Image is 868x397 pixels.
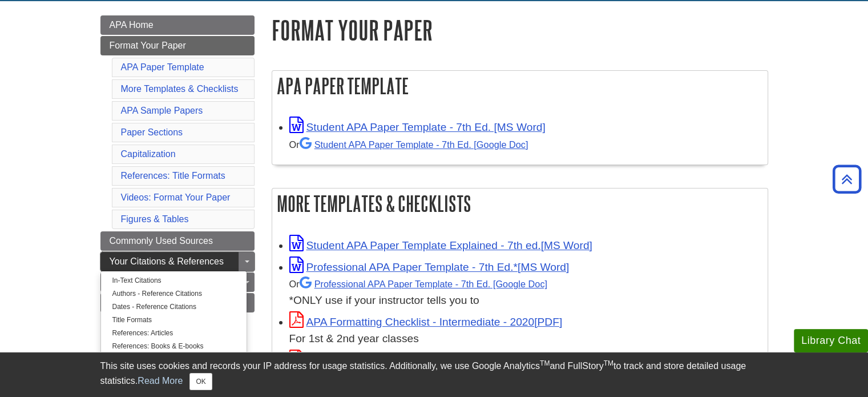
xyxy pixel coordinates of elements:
a: Link opens in new window [289,316,563,328]
div: *ONLY use if your instructor tells you to [289,275,762,309]
a: Videos: Format Your Paper [121,193,231,202]
button: Library Chat [794,329,868,352]
small: Or [289,139,528,150]
h2: APA Paper Template [272,71,768,101]
a: Paper Sections [121,127,183,137]
a: References: Title Formats [121,171,225,181]
a: APA Home [100,15,255,35]
a: Read More [138,376,183,386]
span: Commonly Used Sources [110,236,213,246]
a: Back to Top [829,171,865,187]
a: Dates - Reference Citations [101,300,247,314]
a: Title Formats [101,314,247,327]
a: Link opens in new window [289,121,546,133]
h1: Format Your Paper [272,15,768,45]
a: Professional APA Paper Template - 7th Ed. [300,279,547,289]
h2: More Templates & Checklists [272,189,768,219]
a: Student APA Paper Template - 7th Ed. [Google Doc] [300,139,528,150]
sup: TM [604,359,613,367]
div: For 1st & 2nd year classes [289,331,762,347]
a: Your Citations & References [100,252,255,271]
a: Commonly Used Sources [100,231,255,251]
span: Your Citations & References [110,256,224,266]
a: More Templates & Checklists [121,84,239,94]
div: This site uses cookies and records your IP address for usage statistics. Additionally, we use Goo... [100,359,768,390]
a: References: Articles [101,327,247,340]
a: In-Text Citations [101,274,247,287]
a: APA Sample Papers [121,106,203,115]
a: Link opens in new window [289,261,570,273]
a: Format Your Paper [100,36,255,55]
button: Close [189,373,212,390]
a: Link opens in new window [289,239,592,251]
a: APA Paper Template [121,62,204,72]
span: APA Home [110,20,154,30]
a: References: Books & E-books [101,340,247,353]
a: Authors - Reference Citations [101,287,247,300]
span: Format Your Paper [110,41,186,50]
small: Or [289,279,547,289]
div: Guide Page Menu [100,15,255,312]
a: Figures & Tables [121,214,189,224]
a: Capitalization [121,149,176,159]
sup: TM [540,359,550,367]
